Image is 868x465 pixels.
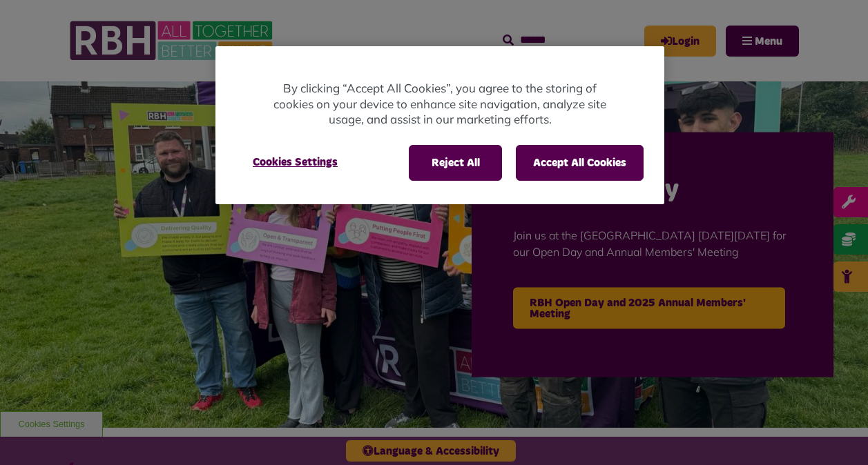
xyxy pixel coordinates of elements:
div: Cookie banner [215,46,664,204]
button: Accept All Cookies [516,145,644,181]
button: Cookies Settings [236,145,354,179]
p: By clicking “Accept All Cookies”, you agree to the storing of cookies on your device to enhance s... [271,81,609,128]
div: Privacy [215,46,664,204]
button: Reject All [409,145,502,181]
